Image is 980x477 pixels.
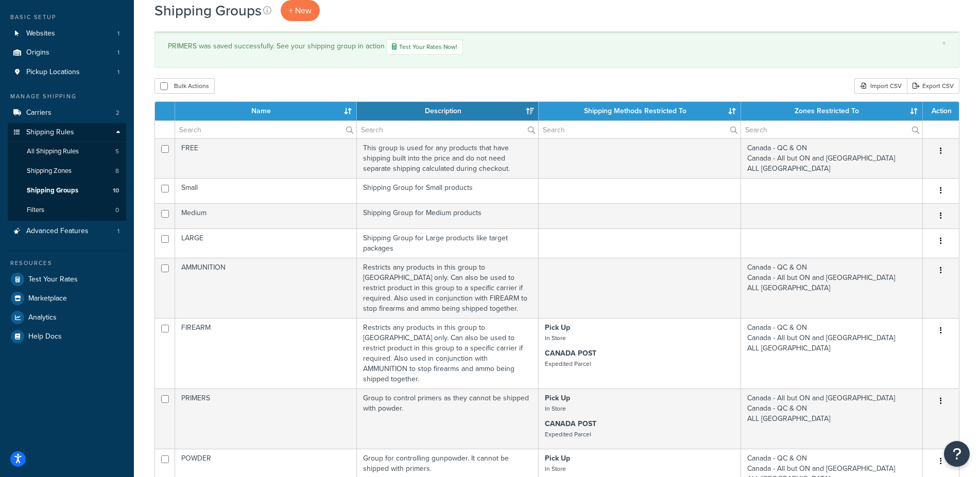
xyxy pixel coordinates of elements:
td: Restricts any products in this group to [GEOGRAPHIC_DATA] only. Can also be used to restrict prod... [357,258,539,318]
a: Carriers 2 [8,103,126,122]
a: Shipping Rules [8,123,126,142]
a: Advanced Features 1 [8,222,126,241]
a: Filters 0 [8,201,126,220]
div: PRIMERS was saved successfully. See your shipping group in action [168,39,946,55]
li: Shipping Groups [8,181,126,200]
li: Pickup Locations [8,63,126,82]
small: In Store [545,464,566,473]
li: Filters [8,201,126,220]
strong: Pick Up [545,322,570,333]
td: Group to control primers as they cannot be shipped with powder. [357,388,539,449]
strong: CANADA POST [545,418,596,429]
a: Websites 1 [8,24,126,43]
td: LARGE [175,228,357,258]
span: Marketplace [28,294,67,303]
span: All Shipping Rules [27,147,79,156]
td: Shipping Group for Medium products [357,203,539,228]
span: 5 [115,147,119,156]
td: This group is used for any products that have shipping built into the price and do not need separ... [357,138,539,178]
a: Test Your Rates [8,270,126,289]
td: FIREARM [175,318,357,388]
input: Search [741,121,922,138]
button: Open Resource Center [944,441,970,467]
button: Bulk Actions [154,78,215,94]
strong: CANADA POST [545,348,596,359]
span: 0 [115,206,119,215]
td: Canada - QC & ON Canada - All but ON and [GEOGRAPHIC_DATA] ALL [GEOGRAPHIC_DATA] [741,258,923,318]
span: 2 [116,109,119,117]
a: Pickup Locations 1 [8,63,126,82]
li: All Shipping Rules [8,142,126,161]
li: Shipping Zones [8,162,126,181]
a: Origins 1 [8,43,126,62]
td: Canada - QC & ON Canada - All but ON and [GEOGRAPHIC_DATA] ALL [GEOGRAPHIC_DATA] [741,138,923,178]
small: In Store [545,404,566,413]
a: Shipping Groups 10 [8,181,126,200]
span: Shipping Zones [27,167,72,175]
li: Origins [8,43,126,62]
h1: Shipping Groups [154,1,262,21]
small: Expedited Parcel [545,359,591,368]
li: Shipping Rules [8,123,126,221]
span: Help Docs [28,332,62,341]
span: 1 [117,227,119,236]
th: Shipping Methods Restricted To: activate to sort column ascending [539,102,741,120]
span: Websites [26,29,55,38]
input: Search [175,121,356,138]
th: Zones Restricted To: activate to sort column ascending [741,102,923,120]
input: Search [539,121,740,138]
a: Marketplace [8,289,126,308]
a: Analytics [8,308,126,327]
a: All Shipping Rules 5 [8,142,126,161]
a: Help Docs [8,327,126,346]
a: Test Your Rates Now! [386,39,463,55]
span: Filters [27,206,44,215]
td: Small [175,178,357,203]
span: Analytics [28,313,57,322]
span: 1 [117,29,119,38]
td: FREE [175,138,357,178]
td: Canada - All but ON and [GEOGRAPHIC_DATA] Canada - QC & ON ALL [GEOGRAPHIC_DATA] [741,388,923,449]
strong: Pick Up [545,453,570,464]
strong: Pick Up [545,393,570,403]
span: Pickup Locations [26,68,80,77]
td: Shipping Group for Large products like target packages [357,228,539,258]
th: Name: activate to sort column ascending [175,102,357,120]
span: 1 [117,68,119,77]
th: Action [923,102,959,120]
div: Import CSV [854,78,907,94]
td: PRIMERS [175,388,357,449]
td: AMMUNITION [175,258,357,318]
div: Manage Shipping [8,92,126,101]
th: Description: activate to sort column ascending [357,102,539,120]
small: Expedited Parcel [545,430,591,439]
li: Advanced Features [8,222,126,241]
span: Origins [26,48,49,57]
td: Canada - QC & ON Canada - All but ON and [GEOGRAPHIC_DATA] ALL [GEOGRAPHIC_DATA] [741,318,923,388]
div: Basic Setup [8,13,126,22]
a: × [942,39,946,47]
span: 10 [113,186,119,195]
li: Carriers [8,103,126,122]
input: Search [357,121,538,138]
td: Medium [175,203,357,228]
span: + New [289,5,312,16]
span: Shipping Groups [27,186,78,195]
li: Websites [8,24,126,43]
td: Shipping Group for Small products [357,178,539,203]
small: In Store [545,333,566,343]
td: Restricts any products in this group to [GEOGRAPHIC_DATA] only. Can also be used to restrict prod... [357,318,539,388]
span: 8 [115,167,119,175]
span: Carriers [26,109,51,117]
a: Shipping Zones 8 [8,162,126,181]
a: Export CSV [907,78,959,94]
span: Test Your Rates [28,275,78,284]
span: Shipping Rules [26,128,74,137]
div: Resources [8,259,126,268]
span: 1 [117,48,119,57]
span: Advanced Features [26,227,89,236]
